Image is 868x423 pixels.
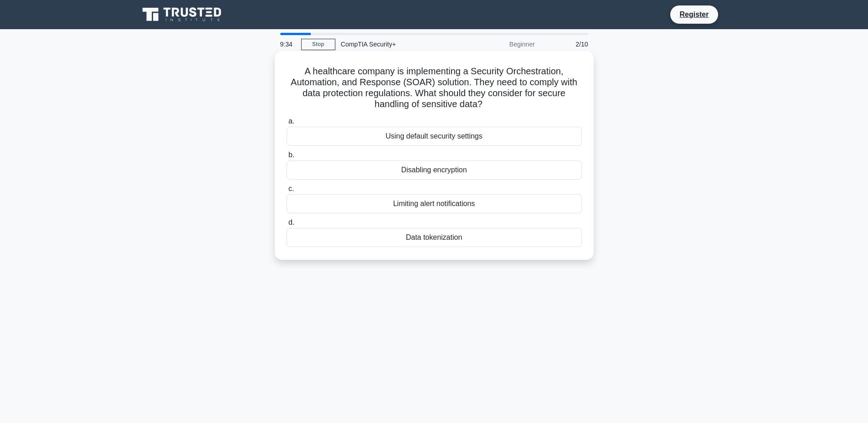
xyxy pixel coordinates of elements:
span: b. [288,151,294,159]
div: CompTIA Security+ [335,35,461,53]
h5: A healthcare company is implementing a Security Orchestration, Automation, and Response (SOAR) so... [286,66,583,110]
div: Using default security settings [287,127,582,146]
div: 2/10 [540,35,594,53]
span: d. [288,218,294,226]
span: a. [288,117,294,125]
div: Disabling encryption [287,160,582,180]
div: 9:34 [275,35,301,53]
a: Stop [301,39,335,50]
span: c. [288,185,294,192]
a: Register [674,9,714,20]
div: Data tokenization [287,228,582,247]
div: Beginner [461,35,540,53]
div: Limiting alert notifications [287,194,582,213]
